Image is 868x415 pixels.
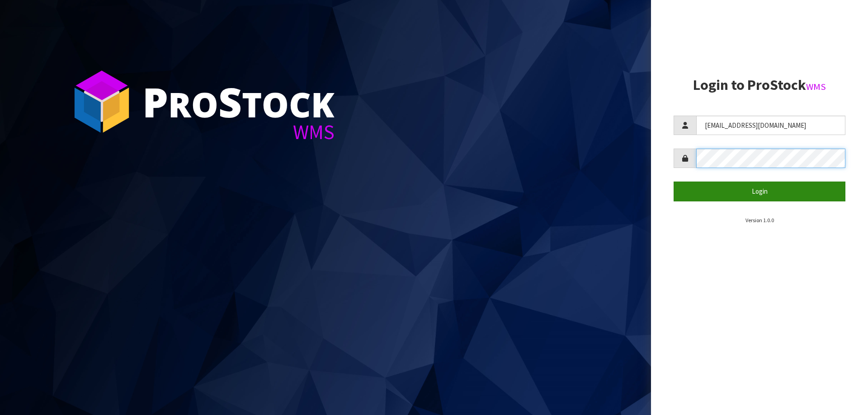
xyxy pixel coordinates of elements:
[745,217,774,224] small: Version 1.0.0
[806,81,826,93] small: WMS
[674,182,845,201] button: Login
[142,81,335,122] div: ro tock
[696,116,845,135] input: Username
[68,68,136,135] img: ProStock Cube
[674,77,845,93] h2: Login to ProStock
[142,122,335,142] div: WMS
[218,74,242,129] span: S
[142,74,168,129] span: P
